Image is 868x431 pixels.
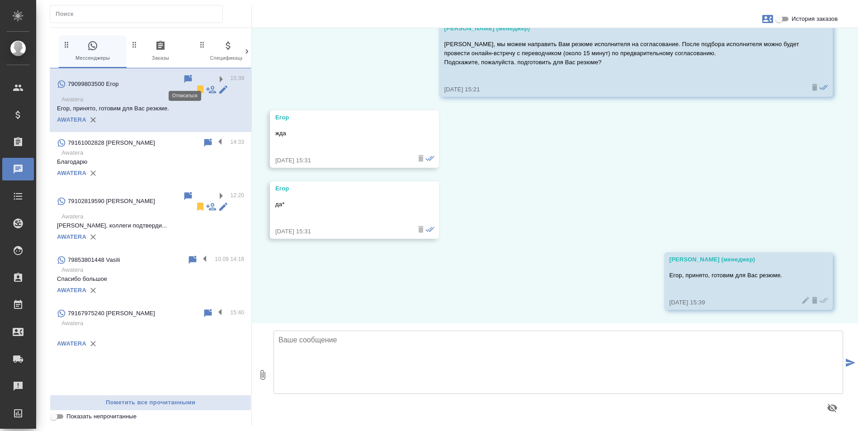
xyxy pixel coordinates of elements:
[670,271,802,280] p: Егор, принято, готовим для Вас резюме.
[68,309,155,318] p: 79167975240 [PERSON_NAME]
[68,256,120,265] p: 79853801448 Vasili
[444,85,802,94] div: [DATE] 15:21
[792,14,838,24] span: История заказов
[61,319,244,328] p: Awatera
[444,40,802,67] p: [PERSON_NAME], мы можем направить Вам резюме исполнителя на согласование. После подбора исполните...
[61,95,244,104] p: Awatera
[57,104,244,113] p: Егор, принято, готовим для Вас резюме.
[130,40,139,49] svg: Зажми и перетащи, чтобы поменять порядок вкладок
[57,340,86,347] a: AWATERA
[198,40,259,62] span: Спецификации
[757,8,778,30] button: Заявки
[62,40,123,62] span: Мессенджеры
[183,191,193,202] div: Пометить непрочитанным
[66,412,137,421] span: Показать непрочитанные
[821,397,843,419] button: Предпросмотр
[130,40,191,62] span: Заказы
[61,212,244,221] p: Awatera
[275,156,407,165] div: [DATE] 15:31
[275,113,407,122] div: Егор
[50,185,251,249] div: 79102819590 [PERSON_NAME]12:20Awatera[PERSON_NAME], коллеги подтверди...AWATERA
[444,24,802,33] div: [PERSON_NAME] (менеджер)
[670,298,802,307] div: [DATE] 15:39
[183,74,193,85] div: Пометить непрочитанным
[230,191,244,200] p: 12:20
[230,137,244,147] p: 14:33
[56,8,222,20] input: Поиск
[57,221,244,230] p: [PERSON_NAME], коллеги подтверди...
[230,74,244,83] p: 15:39
[68,138,155,147] p: 79161002828 [PERSON_NAME]
[62,40,71,49] svg: Зажми и перетащи, чтобы поменять порядок вкладок
[68,80,119,89] p: 79099803500 Егор
[55,398,246,408] span: Пометить все прочитанными
[215,255,244,264] p: 10.09 14:18
[195,201,206,212] svg: Отписаться
[275,129,407,138] p: жда
[50,132,251,185] div: 79161002828 [PERSON_NAME]14:33AwateraБлагодарюAWATERA
[230,308,244,317] p: 15:40
[275,184,407,193] div: Егор
[68,197,155,206] p: 79102819590 [PERSON_NAME]
[187,255,198,265] div: Пометить непрочитанным
[50,249,251,303] div: 79853801448 Vasili10.09 14:18AwateraСпасибо большоеAWATERA
[57,287,86,294] a: AWATERA
[61,265,244,275] p: Awatera
[61,148,244,157] p: Awatera
[50,395,251,411] button: Пометить все прочитанными
[86,337,100,350] button: Удалить привязку
[57,157,244,166] p: Благодарю
[57,116,86,123] a: AWATERA
[203,308,213,319] div: Пометить непрочитанным
[50,68,251,132] div: 79099803500 Егор15:39AwateraЕгор, принято, готовим для Вас резюме.AWATERA
[670,255,802,264] div: [PERSON_NAME] (менеджер)
[218,201,229,212] div: Редактировать контакт
[50,303,251,356] div: 79167975240 [PERSON_NAME]15:40AwateraAWATERA
[57,233,86,240] a: AWATERA
[275,227,407,236] div: [DATE] 15:31
[57,170,86,176] a: AWATERA
[86,284,100,297] button: Удалить привязку
[86,113,100,127] button: Удалить привязку
[57,275,244,284] p: Спасибо большое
